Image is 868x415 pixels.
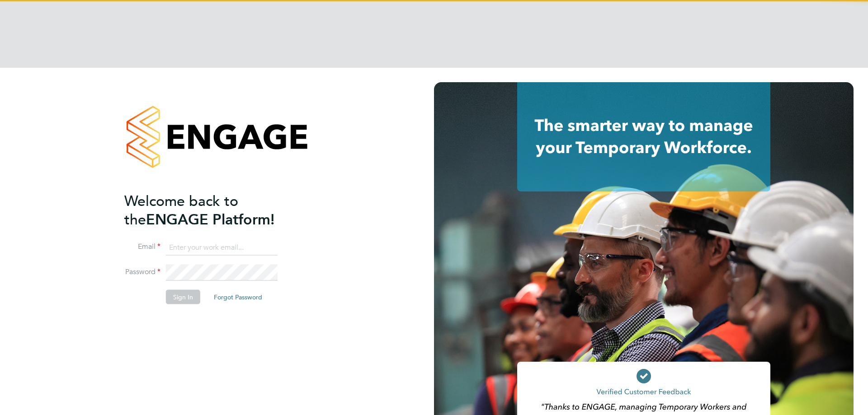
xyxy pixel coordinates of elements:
[124,191,301,228] h2: ENGAGE Platform!
[124,242,160,252] label: Email
[124,192,238,228] span: Welcome back to the
[124,267,160,277] label: Password
[166,239,278,256] input: Enter your work email...
[207,290,269,304] button: Forgot Password
[166,290,200,304] button: Sign In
